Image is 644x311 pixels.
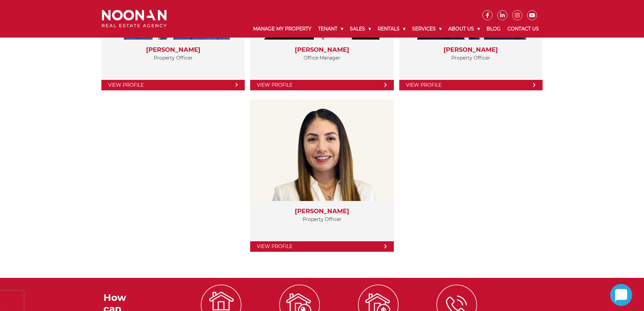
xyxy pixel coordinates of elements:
a: Rentals [374,20,409,38]
a: View Profile [399,80,543,90]
img: Noonan Real Estate Agency [102,10,167,28]
a: View Profile [250,80,393,90]
a: Contact Us [504,20,542,38]
a: Tenant [315,20,347,38]
p: Property Officer [257,215,387,224]
a: Services [409,20,445,38]
h3: [PERSON_NAME] [257,46,387,54]
p: Office Manager [257,54,387,62]
a: Blog [483,20,504,38]
a: Sales [347,20,374,38]
p: Property Officer [108,54,238,62]
a: View Profile [250,241,393,252]
a: View Profile [101,80,245,90]
a: About Us [445,20,483,38]
a: Manage My Property [250,20,315,38]
h3: [PERSON_NAME] [406,46,536,54]
h3: [PERSON_NAME] [108,46,238,54]
h3: [PERSON_NAME] [257,208,387,215]
p: Property Officer [406,54,536,62]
